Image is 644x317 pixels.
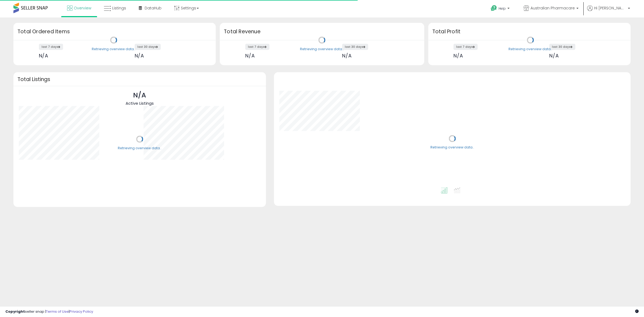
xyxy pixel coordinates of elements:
div: Retrieving overview data.. [508,47,552,52]
div: Retrieving overview data.. [118,146,162,151]
a: Help [486,1,515,17]
a: Hi [PERSON_NAME] [587,5,630,17]
span: DataHub [145,5,162,11]
div: Retrieving overview data.. [300,47,344,52]
span: Help [499,6,506,11]
div: Retrieving overview data.. [92,47,136,52]
span: Listings [112,5,126,11]
span: Hi [PERSON_NAME] [594,5,626,11]
span: Overview [74,5,91,11]
i: Get Help [491,5,497,12]
div: Retrieving overview data.. [430,145,474,150]
span: Australian Pharmacare [530,5,575,11]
